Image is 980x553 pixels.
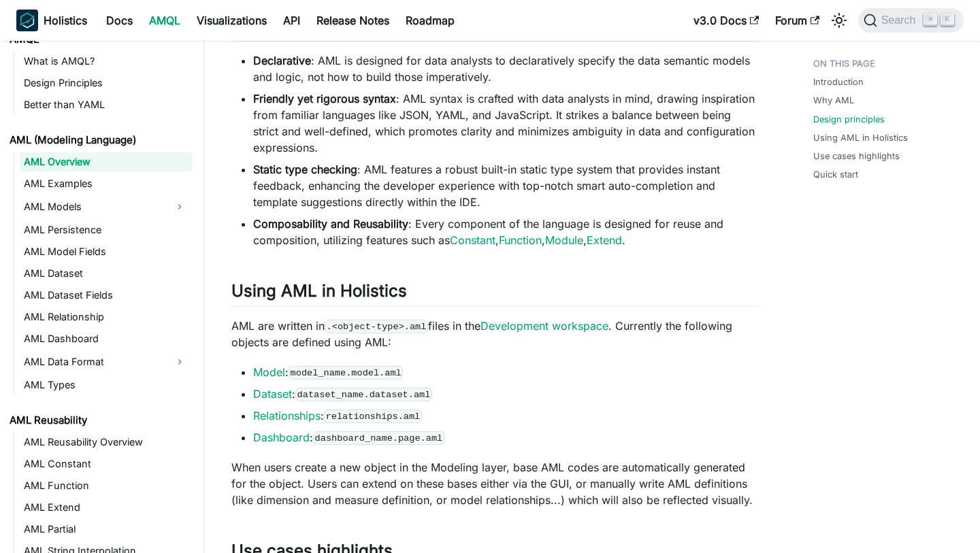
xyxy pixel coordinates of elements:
[20,520,192,539] a: AML Partial
[499,233,542,247] a: Function
[253,54,311,67] strong: Declarative
[289,366,403,380] code: model_name.model.aml
[858,8,964,33] button: Search (Command+K)
[324,409,422,423] code: relationships.aml
[767,10,828,31] a: Forum
[20,329,192,348] a: AML Dashboard
[253,163,357,176] strong: Static type checking
[253,429,759,446] li: :
[20,264,192,283] a: AML Dataset
[20,498,192,517] a: AML Extend
[20,351,167,373] a: AML Data Format
[253,386,759,402] li: :
[20,454,192,473] a: AML Constant
[253,90,759,156] li: : AML syntax is crafted with data analysts in mind, drawing inspiration from familiar languages l...
[253,364,759,380] li: :
[5,411,192,430] a: AML Reusability
[685,10,767,31] a: v3.0 Docs
[480,319,608,333] a: Development workspace
[16,10,38,31] img: Holistics
[813,168,858,181] a: Quick start
[231,459,759,508] p: When users create a new object in the Modeling layer, base AML codes are automatically generated ...
[941,14,954,26] kbd: K
[231,318,759,350] p: AML are written in files in the . Currently the following objects are defined using AML:
[253,52,759,85] li: : AML is designed for data analysts to declaratively specify the data semantic models and logic, ...
[308,10,397,31] a: Release Notes
[20,196,167,218] a: AML Models
[253,161,759,210] li: : AML features a robust built-in static type system that provides instant feedback, enhancing the...
[450,233,495,247] a: Constant
[295,388,432,401] code: dataset_name.dataset.aml
[20,476,192,495] a: AML Function
[253,217,408,231] strong: Composability and Reusability
[828,10,850,31] button: Switch between dark and light mode (currently light mode)
[924,14,937,26] kbd: ⌘
[545,233,583,247] a: Module
[98,10,141,31] a: Docs
[313,431,444,445] code: dashboard_name.page.aml
[20,286,192,305] a: AML Dataset Fields
[167,351,192,373] button: Expand sidebar category 'AML Data Format'
[275,10,308,31] a: API
[813,113,885,126] a: Design principles
[397,10,463,31] a: Roadmap
[189,10,275,31] a: Visualizations
[813,131,908,144] a: Using AML in Holistics
[20,242,192,261] a: AML Model Fields
[20,375,192,395] a: AML Types
[877,14,924,27] span: Search
[253,92,396,105] strong: Friendly yet rigorous syntax
[20,52,192,71] a: What is AMQL?
[587,233,622,247] a: Extend
[253,387,292,401] a: Dataset
[141,10,189,31] a: AMQL
[813,94,854,107] a: Why AML
[20,433,192,452] a: AML Reusability Overview
[20,95,192,114] a: Better than YAML
[20,220,192,239] a: AML Persistence
[253,216,759,248] li: : Every component of the language is designed for reuse and composition, utilizing features such ...
[253,431,310,444] a: Dashboard
[5,131,192,150] a: AML (Modeling Language)
[813,76,864,88] a: Introduction
[253,407,759,424] li: :
[325,320,428,333] code: .<object-type>.aml
[20,174,192,193] a: AML Examples
[167,196,192,218] button: Expand sidebar category 'AML Models'
[20,73,192,93] a: Design Principles
[813,150,900,163] a: Use cases highlights
[20,152,192,171] a: AML Overview
[44,12,87,29] b: Holistics
[20,307,192,326] a: AML Relationship
[253,365,285,379] a: Model
[231,281,759,307] h2: Using AML in Holistics
[16,10,87,31] a: HolisticsHolistics
[253,409,321,422] a: Relationships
